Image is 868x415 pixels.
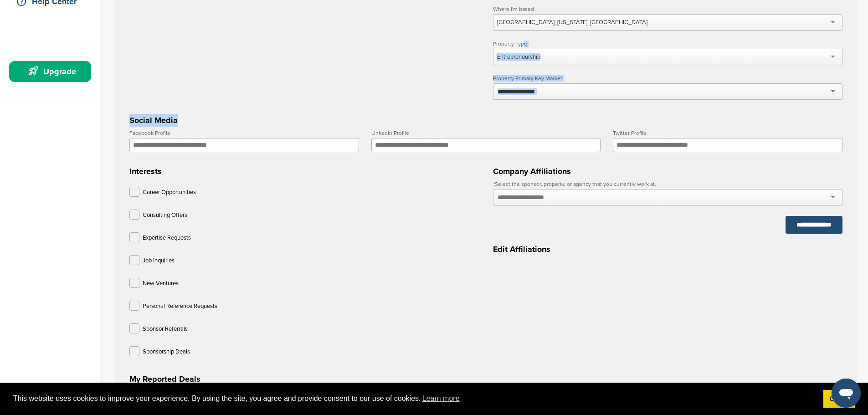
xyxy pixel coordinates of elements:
h3: Company Affiliations [493,165,842,178]
label: Facebook Profile [129,130,359,136]
span: This website uses cookies to improve your experience. By using the site, you agree and provide co... [13,392,816,405]
iframe: Button to launch messaging window [832,379,861,408]
p: Sponsorship Deals [143,346,190,358]
p: Sponsor Referrals [143,323,188,335]
div: Upgrade [14,63,91,80]
h3: My Reported Deals [129,373,842,385]
div: Entrepreneurship [497,53,540,61]
label: Where I'm based [493,6,842,12]
label: Twitter Profile [613,130,842,136]
div: [GEOGRAPHIC_DATA], [US_STATE], [GEOGRAPHIC_DATA] [497,18,647,26]
abbr: required [493,181,495,187]
p: Personal Reference Requests [143,301,217,312]
label: LinkedIn Profile [371,130,601,136]
h3: Edit Affiliations [493,243,842,256]
p: Job Inquiries [143,255,175,266]
a: dismiss cookie message [823,390,855,408]
a: Upgrade [9,61,91,82]
p: Consulting Offers [143,210,187,221]
p: Career Opportunities [143,187,196,198]
h3: Interests [129,165,479,178]
p: New Ventures [143,278,179,289]
label: Property Primary Key Market [493,76,842,81]
label: Select the sponsor, property, or agency that you currently work at. [493,181,842,187]
h3: Social Media [129,114,842,127]
a: learn more about cookies [421,392,461,405]
label: Property Type [493,41,842,46]
p: Expertise Requests [143,232,191,244]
